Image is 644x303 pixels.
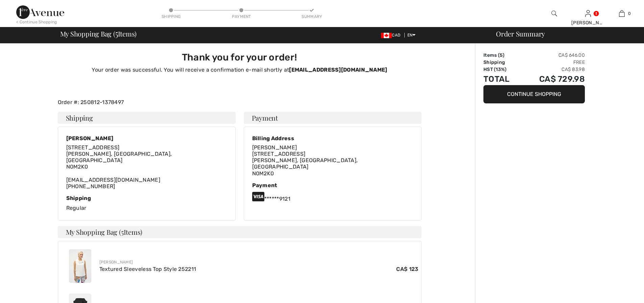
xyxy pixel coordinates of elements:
span: EN [407,33,416,37]
span: 5 [121,227,124,236]
button: Continue Shopping [483,85,585,103]
a: Sign In [585,10,591,17]
h4: Payment [244,112,422,124]
span: 0 [628,10,631,17]
img: My Info [585,9,591,18]
td: CA$ 83.98 [520,66,585,73]
div: Summary [302,14,322,20]
span: CA$ 123 [396,265,418,273]
div: Shipping [161,14,181,20]
div: Payment [231,14,252,20]
span: 5 [500,52,503,58]
strong: [EMAIL_ADDRESS][DOMAIN_NAME] [289,67,387,73]
td: CA$ 646.00 [520,52,585,59]
a: Textured Sleeveless Top Style 252211 [99,266,196,272]
div: [EMAIL_ADDRESS][DOMAIN_NAME] [PHONE_NUMBER] [66,144,227,190]
div: Payment [252,182,413,188]
div: Shipping [66,195,227,201]
td: Total [483,73,520,85]
img: Canadian Dollar [381,33,392,38]
div: [PERSON_NAME] [571,19,604,26]
h3: Thank you for your order! [62,52,418,63]
a: 0 [605,9,638,18]
div: Order Summary [488,30,640,37]
span: [PERSON_NAME] [252,144,297,151]
td: Items ( ) [483,52,520,59]
div: Regular [66,195,227,212]
span: [STREET_ADDRESS] [PERSON_NAME], [GEOGRAPHIC_DATA], [GEOGRAPHIC_DATA] N0M2K0 [66,144,172,170]
span: [STREET_ADDRESS] [PERSON_NAME], [GEOGRAPHIC_DATA], [GEOGRAPHIC_DATA] N0M2K0 [252,151,358,177]
img: 1ère Avenue [16,5,64,19]
div: Order #: 250812-1378497 [54,98,426,106]
div: [PERSON_NAME] [66,135,227,142]
td: Free [520,59,585,66]
img: Textured Sleeveless Top Style 252211 [69,249,91,283]
img: My Bag [619,9,625,18]
div: Billing Address [252,135,413,142]
span: 5 [115,29,118,37]
iframe: Opens a widget where you can chat to one of our agents [601,283,637,300]
h4: My Shopping Bag ( Items) [58,226,422,238]
span: CAD [381,33,403,37]
td: CA$ 729.98 [520,73,585,85]
h4: Shipping [58,112,236,124]
td: Shipping [483,59,520,66]
p: Your order was successful. You will receive a confirmation e-mail shortly at [62,66,418,74]
span: My Shopping Bag ( Items) [60,30,137,37]
div: < Continue Shopping [16,19,57,25]
td: HST (13%) [483,66,520,73]
img: search the website [551,9,557,18]
div: [PERSON_NAME] [99,259,419,265]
